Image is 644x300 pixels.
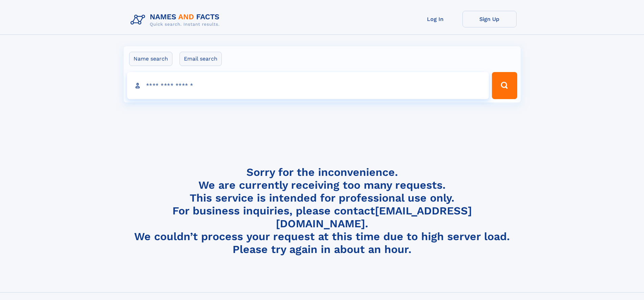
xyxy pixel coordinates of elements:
[127,72,489,99] input: search input
[129,52,172,66] label: Name search
[492,72,517,99] button: Search Button
[462,11,517,27] a: Sign Up
[276,204,472,230] a: [EMAIL_ADDRESS][DOMAIN_NAME]
[180,52,222,66] label: Email search
[128,11,225,29] img: Logo Names and Facts
[128,166,517,256] h4: Sorry for the inconvenience. We are currently receiving too many requests. This service is intend...
[408,11,462,27] a: Log In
